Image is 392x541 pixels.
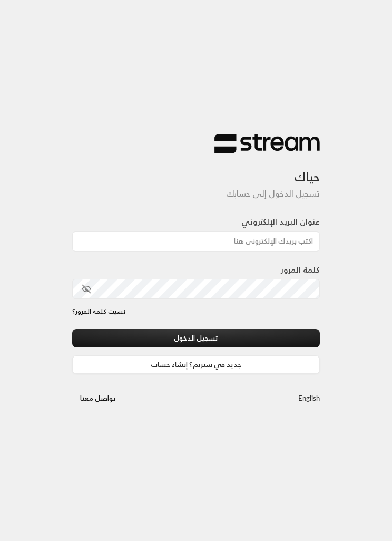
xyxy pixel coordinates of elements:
[72,390,124,408] button: تواصل معنا
[72,392,124,404] a: تواصل معنا
[72,329,320,347] button: تسجيل الدخول
[72,231,320,252] input: اكتب بريدك الإلكتروني هنا
[281,264,320,276] label: كلمة المرور
[298,390,320,408] a: English
[72,189,320,199] h5: تسجيل الدخول إلى حسابك
[72,355,320,374] a: جديد في ستريم؟ إنشاء حساب
[72,154,320,185] h3: حياك
[72,307,125,316] a: نسيت كلمة المرور؟
[214,133,320,154] img: Stream Logo
[77,280,95,298] button: toggle password visibility
[241,216,320,228] label: عنوان البريد الإلكتروني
